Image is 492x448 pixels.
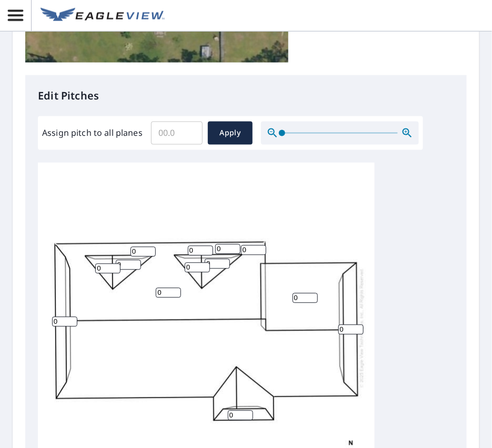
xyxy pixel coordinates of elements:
span: Apply [216,127,244,140]
button: Apply [208,122,253,145]
img: EV Logo [41,8,165,24]
input: 00.0 [151,118,203,148]
p: Edit Pitches [38,88,454,104]
label: Assign pitch to all planes [42,127,143,140]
